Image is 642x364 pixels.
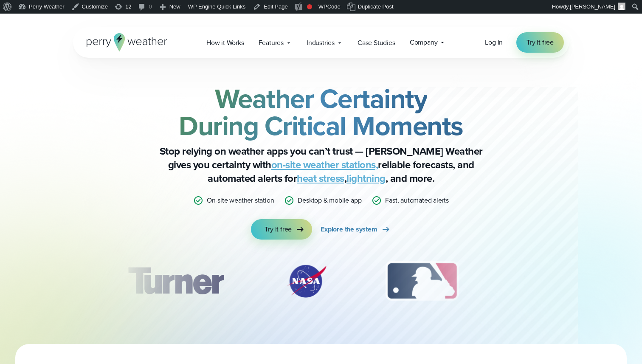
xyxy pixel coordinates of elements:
span: Industries [307,38,335,48]
span: Explore the system [321,224,377,234]
a: heat stress [297,171,344,186]
img: MLB.svg [377,260,467,302]
a: Explore the system [321,219,391,240]
span: How it Works [206,38,244,48]
a: Try it free [251,219,312,240]
p: On-site weather station [207,195,274,206]
a: on-site weather stations, [271,157,378,172]
span: [PERSON_NAME] [570,3,615,10]
a: Case Studies [350,34,403,51]
div: 1 of 12 [115,260,236,302]
span: Try it free [527,37,554,48]
p: Fast, automated alerts [385,195,449,206]
div: 2 of 12 [277,260,336,302]
span: Try it free [265,224,292,234]
span: Case Studies [358,38,395,48]
a: Log in [485,37,503,48]
p: Stop relying on weather apps you can’t trust — [PERSON_NAME] Weather gives you certainty with rel... [151,144,491,185]
a: How it Works [199,34,251,51]
a: lightning [346,171,386,186]
div: 3 of 12 [377,260,467,302]
img: NASA.svg [277,260,336,302]
strong: Weather Certainty During Critical Moments [179,79,463,146]
div: 4 of 12 [508,260,576,302]
div: Focus keyphrase not set [307,4,312,9]
p: Desktop & mobile app [298,195,361,206]
div: slideshow [115,260,527,307]
a: Try it free [516,32,564,53]
span: Features [259,38,284,48]
span: Company [410,37,438,48]
img: Turner-Construction_1.svg [115,260,236,302]
img: PGA.svg [508,260,576,302]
